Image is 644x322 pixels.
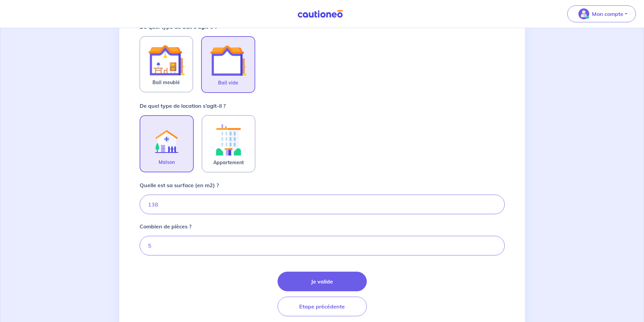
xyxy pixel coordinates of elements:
[140,236,505,255] input: Ex: 1
[140,222,191,230] p: Combien de pièces ?
[592,10,623,18] p: Mon compte
[140,102,225,110] p: De quel type de location s’agit-il ?
[159,158,175,166] span: Maison
[210,121,247,158] img: illu_apartment.svg
[278,297,367,316] button: Etape précédente
[140,181,219,189] p: Quelle est sa surface (en m2) ?
[567,5,636,22] button: illu_account_valid_menu.svgMon compte
[140,195,505,214] input: Ex : 67
[148,121,185,158] img: illu_rent.svg
[213,158,244,167] span: Appartement
[210,42,246,79] img: illu_empty_lease.svg
[578,8,589,19] img: illu_account_valid_menu.svg
[148,42,185,78] img: illu_furnished_lease.svg
[218,79,238,87] span: Bail vide
[295,10,345,18] img: Cautioneo
[152,78,180,86] span: Bail meublé
[278,272,367,291] button: Je valide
